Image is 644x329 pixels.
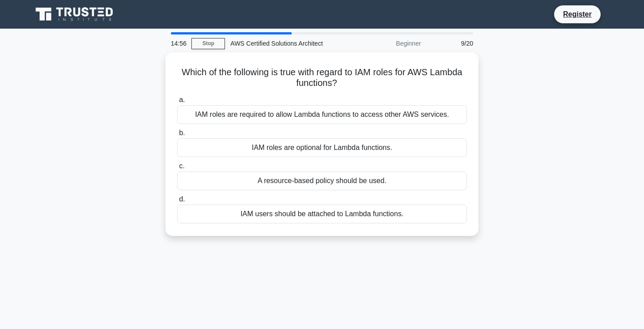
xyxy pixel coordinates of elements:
div: IAM roles are required to allow Lambda functions to access other AWS services. [177,105,467,124]
div: AWS Certified Solutions Architect [225,34,348,52]
div: IAM users should be attached to Lambda functions. [177,205,467,223]
span: a. [179,96,185,103]
span: b. [179,129,185,137]
a: Stop [191,38,225,49]
div: Beginner [348,34,426,52]
div: A resource-based policy should be used. [177,171,467,190]
div: IAM roles are optional for Lambda functions. [177,138,467,157]
span: d. [179,195,185,203]
div: 9/20 [426,34,479,52]
h5: Which of the following is true with regard to IAM roles for AWS Lambda functions? [176,67,468,89]
a: Register [558,9,597,20]
span: c. [179,162,184,170]
div: 14:56 [165,34,191,52]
